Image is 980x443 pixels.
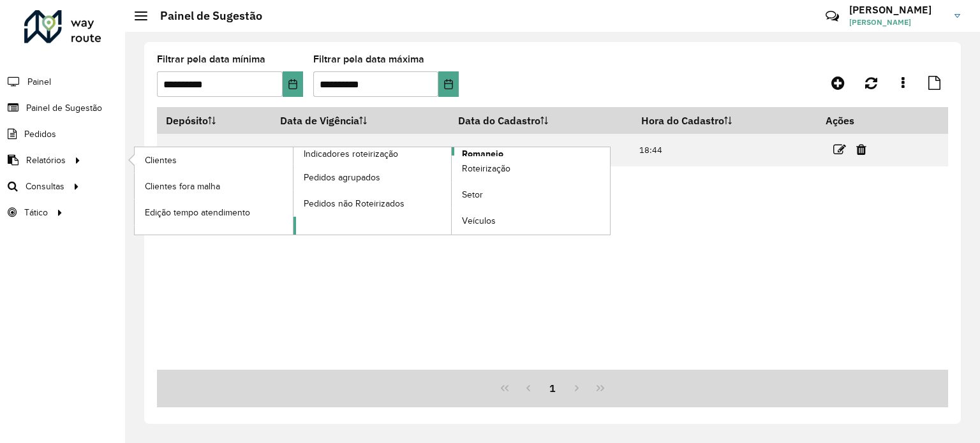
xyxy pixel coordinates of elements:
a: Veículos [452,208,610,234]
span: Veículos [462,214,496,228]
th: Ações [817,107,893,134]
a: Indicadores roteirização [135,147,452,235]
a: Pedidos agrupados [293,164,452,190]
span: Romaneio [462,147,503,161]
button: Choose Date [283,71,303,97]
th: Hora do Cadastro [633,107,817,134]
label: Filtrar pela data mínima [157,52,265,67]
a: Roteirização [452,156,610,182]
a: Romaneio [293,147,611,235]
span: Clientes [145,154,177,167]
span: Edição tempo atendimento [145,206,250,219]
a: Clientes fora malha [135,173,293,199]
a: Pedidos não Roteirizados [293,191,452,216]
th: Depósito [157,107,272,134]
span: Setor [462,188,483,201]
td: CDD Salvador [157,134,272,166]
a: Excluir [856,141,866,158]
h3: [PERSON_NAME] [849,4,945,16]
button: Choose Date [438,71,459,97]
span: Roteirização [462,162,510,175]
h2: Painel de Sugestão [147,9,262,23]
a: Contato Rápido [819,3,846,30]
span: Painel [27,75,51,89]
span: Consultas [26,180,64,193]
a: Clientes [135,147,293,173]
span: Clientes fora malha [145,180,220,193]
span: Pedidos não Roteirizados [304,197,405,210]
span: Pedidos [24,127,56,141]
span: Painel de Sugestão [26,101,102,115]
span: Tático [24,206,48,219]
span: Pedidos agrupados [304,171,380,184]
td: [DATE] [272,134,450,166]
a: Edição tempo atendimento [135,200,293,225]
th: Data do Cadastro [449,107,632,134]
button: 1 [540,376,565,400]
a: Setor [452,182,610,208]
span: [PERSON_NAME] [849,17,945,28]
span: Indicadores roteirização [304,147,398,161]
label: Filtrar pela data máxima [313,52,424,67]
a: Editar [833,141,846,158]
span: Relatórios [26,154,66,167]
td: [DATE] [449,134,632,166]
td: 18:44 [633,134,817,166]
th: Data de Vigência [272,107,450,134]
